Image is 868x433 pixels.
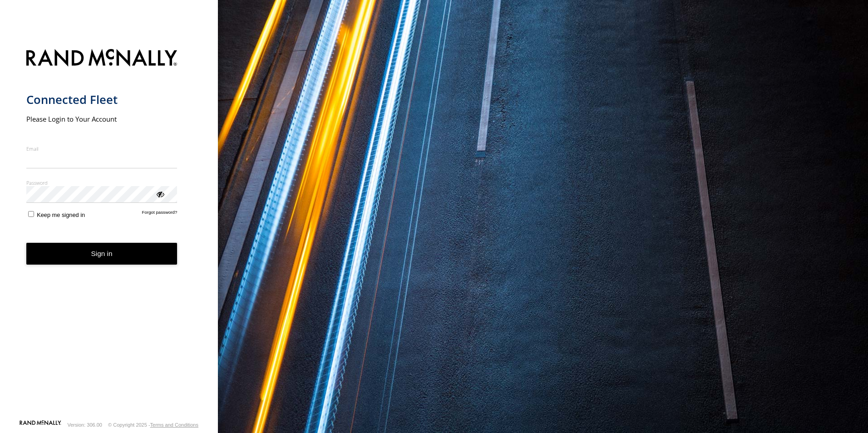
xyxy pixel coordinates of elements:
[142,210,178,218] a: Forgot password?
[108,422,198,428] div: © Copyright 2025 -
[26,179,178,186] label: Password
[26,114,178,123] h2: Please Login to Your Account
[26,92,178,107] h1: Connected Fleet
[20,420,61,429] a: Visit our Website
[28,211,34,217] input: Keep me signed in
[155,189,164,198] div: ViewPassword
[26,44,192,419] form: main
[26,47,178,70] img: Rand McNally
[26,145,178,152] label: Email
[150,422,198,428] a: Terms and Conditions
[68,422,102,428] div: Version: 306.00
[26,243,178,265] button: Sign in
[37,212,85,218] span: Keep me signed in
